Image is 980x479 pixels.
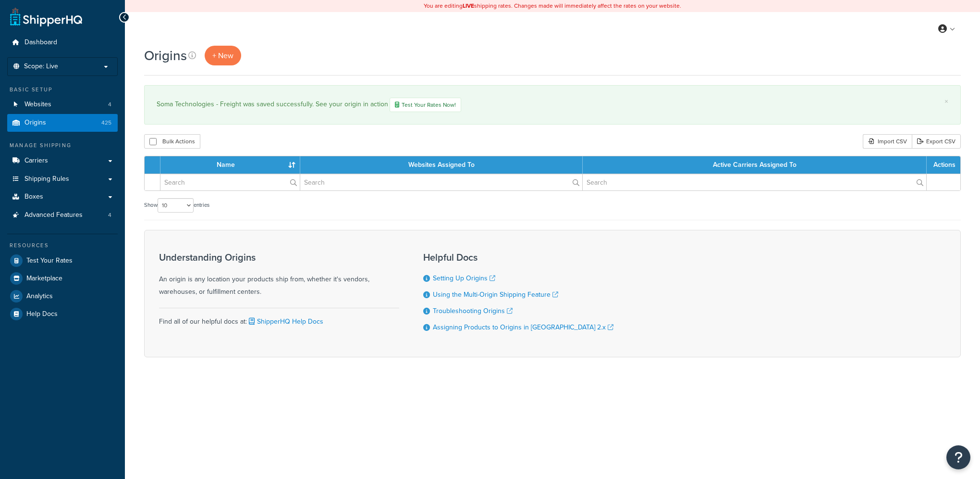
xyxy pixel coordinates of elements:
[158,198,194,213] select: Showentries
[157,98,948,112] div: Soma Technologies - Freight was saved successfully. See your origin in action
[108,101,111,109] span: 4
[463,1,474,10] b: LIVE
[944,98,948,105] a: ×
[7,305,118,323] a: Help Docs
[24,63,58,71] span: Scope: Live
[946,445,970,469] button: Open Resource Center
[300,156,583,174] th: Websites Assigned To
[863,134,912,149] div: Import CSV
[247,316,323,327] a: ShipperHQ Help Docs
[160,174,300,190] input: Search
[7,114,118,132] li: Origins
[159,252,399,298] div: An origin is any location your products ship from, whether it's vendors, warehouses, or fulfillme...
[7,252,118,269] a: Test Your Rates
[7,241,118,250] div: Resources
[7,188,118,206] a: Boxes
[927,156,960,174] th: Actions
[7,206,118,224] a: Advanced Features 4
[7,114,118,132] a: Origins 425
[7,206,118,224] li: Advanced Features
[160,156,300,174] th: Name
[10,7,82,26] a: ShipperHQ Home
[423,252,613,263] h3: Helpful Docs
[912,134,961,149] a: Export CSV
[108,211,111,219] span: 4
[7,96,118,113] a: Websites 4
[7,86,118,94] div: Basic Setup
[159,308,399,328] div: Find all of our helpful docs at:
[7,288,118,305] a: Analytics
[101,119,111,127] span: 425
[300,174,582,190] input: Search
[7,96,118,113] li: Websites
[24,211,83,219] span: Advanced Features
[433,290,558,300] a: Using the Multi-Origin Shipping Feature
[205,46,241,65] a: + New
[144,46,187,65] h1: Origins
[24,157,48,165] span: Carriers
[24,193,43,201] span: Boxes
[433,322,613,332] a: Assigning Products to Origins in [GEOGRAPHIC_DATA] 2.x
[26,292,53,301] span: Analytics
[24,119,46,127] span: Origins
[24,175,69,183] span: Shipping Rules
[7,152,118,170] a: Carriers
[7,270,118,287] a: Marketplace
[7,141,118,150] div: Manage Shipping
[159,252,399,263] h3: Understanding Origins
[144,134,200,149] button: Bulk Actions
[26,257,73,265] span: Test Your Rates
[26,310,58,318] span: Help Docs
[7,170,118,188] a: Shipping Rules
[144,198,209,213] label: Show entries
[433,273,495,283] a: Setting Up Origins
[212,50,233,61] span: + New
[583,156,927,174] th: Active Carriers Assigned To
[583,174,926,190] input: Search
[24,101,51,109] span: Websites
[7,34,118,51] a: Dashboard
[26,275,62,283] span: Marketplace
[433,306,513,316] a: Troubleshooting Origins
[390,98,461,112] a: Test Your Rates Now!
[24,38,57,47] span: Dashboard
